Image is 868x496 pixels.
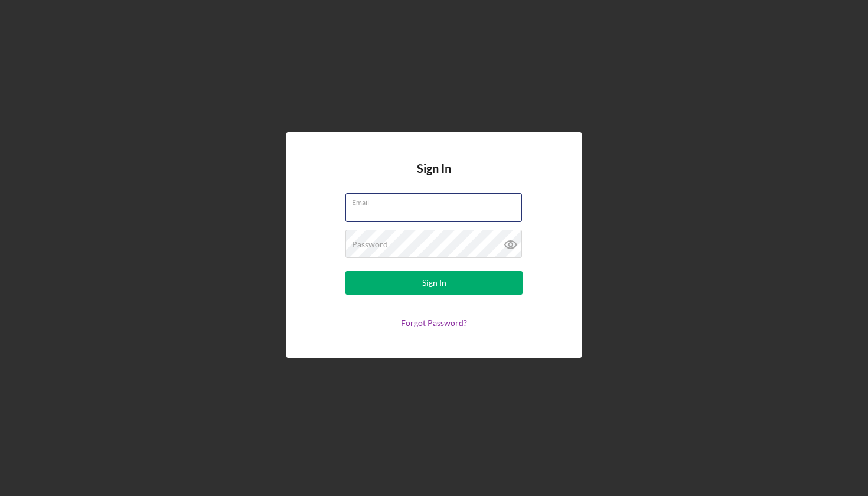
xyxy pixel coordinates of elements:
label: Password [352,240,388,249]
h4: Sign In [417,162,451,193]
label: Email [352,194,522,207]
button: Sign In [345,271,523,295]
div: Sign In [422,271,446,295]
a: Forgot Password? [401,318,467,328]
